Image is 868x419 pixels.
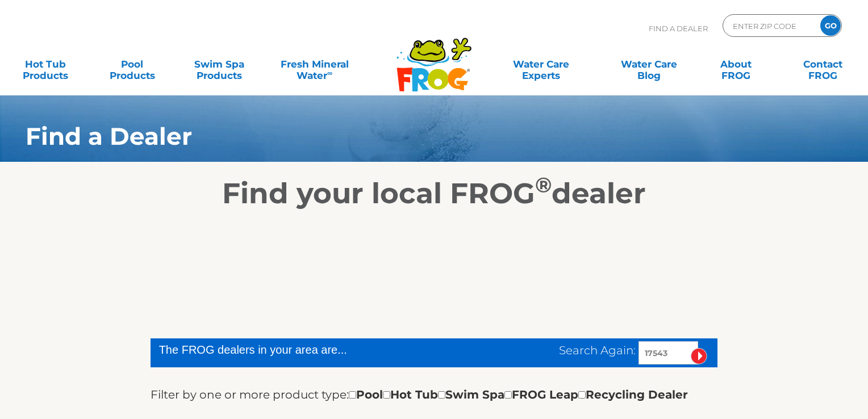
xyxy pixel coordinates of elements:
span: Search Again: [559,343,636,357]
div: Pool Hot Tub Swim Spa FROG Leap Recycling Dealer [349,386,688,404]
sup: ® [535,172,552,198]
a: AboutFROG [702,53,770,76]
img: Frog Products Logo [390,23,478,92]
a: Water CareBlog [615,53,683,76]
h1: Find a Dealer [26,123,774,150]
h2: Find your local FROG dealer [9,177,859,211]
a: Swim SpaProducts [185,53,253,76]
a: ContactFROG [789,53,857,76]
input: GO [820,15,841,36]
a: PoolProducts [98,53,166,76]
a: Fresh MineralWater∞ [272,53,357,76]
div: The FROG dealers in your area are... [159,341,439,358]
label: Filter by one or more product type: [151,386,349,404]
p: Find A Dealer [649,14,708,43]
a: Water CareExperts [486,53,595,76]
a: Hot TubProducts [11,53,79,76]
input: Submit [691,348,707,364]
sup: ∞ [327,69,332,77]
